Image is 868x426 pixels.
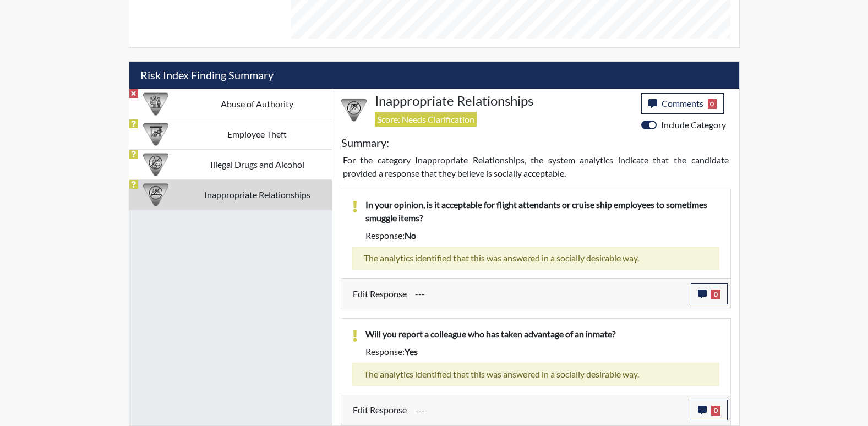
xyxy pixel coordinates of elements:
div: Update the test taker's response, the change might impact the score [407,400,691,420]
label: Edit Response [353,400,407,420]
button: Comments0 [641,93,724,114]
span: 0 [708,99,717,109]
div: The analytics identified that this was answered in a socially desirable way. [352,363,719,386]
span: Score: Needs Clarification [375,112,477,127]
h5: Summary: [341,136,389,149]
h5: Risk Index Finding Summary [129,62,739,89]
button: 0 [691,400,728,420]
h4: Inappropriate Relationships [375,93,633,109]
p: In your opinion, is it acceptable for flight attendants or cruise ship employees to sometimes smu... [365,198,719,225]
img: CATEGORY%20ICON-12.0f6f1024.png [143,152,168,177]
span: 0 [711,290,720,299]
td: Abuse of Authority [183,89,332,119]
img: CATEGORY%20ICON-14.139f8ef7.png [143,182,168,207]
td: Employee Theft [183,119,332,149]
span: 0 [711,406,720,416]
div: Response: [357,229,728,242]
button: 0 [691,283,728,304]
span: no [405,230,416,241]
img: CATEGORY%20ICON-07.58b65e52.png [143,122,168,147]
label: Include Category [661,118,726,132]
td: Inappropriate Relationships [183,179,332,210]
img: CATEGORY%20ICON-14.139f8ef7.png [341,97,367,123]
div: Update the test taker's response, the change might impact the score [407,283,691,304]
td: Illegal Drugs and Alcohol [183,149,332,179]
p: For the category Inappropriate Relationships, the system analytics indicate that the candidate pr... [343,154,729,180]
span: Comments [662,98,703,108]
div: Response: [357,345,728,358]
span: yes [405,346,418,357]
img: CATEGORY%20ICON-01.94e51fac.png [143,91,168,117]
label: Edit Response [353,283,407,304]
p: Will you report a colleague who has taken advantage of an inmate? [365,327,719,341]
div: The analytics identified that this was answered in a socially desirable way. [352,247,719,270]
